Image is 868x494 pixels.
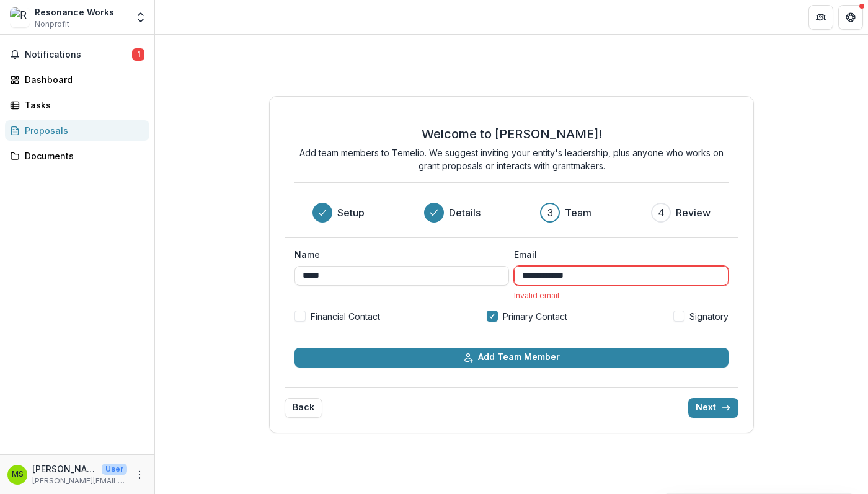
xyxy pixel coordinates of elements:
h3: Details [449,205,480,220]
p: [PERSON_NAME] Sensi [PERSON_NAME] [32,462,97,475]
a: Documents [5,146,149,166]
span: Primary Contact [503,310,567,323]
h3: Team [565,205,591,220]
div: Dashboard [25,73,139,86]
div: Maria Sensi Sellner [12,470,24,479]
div: Tasks [25,99,139,112]
span: 1 [132,48,144,61]
div: Resonance Works [35,6,114,19]
button: Notifications1 [5,45,149,64]
label: Email [514,248,721,261]
div: 3 [547,205,553,220]
label: Name [294,248,502,261]
span: Financial Contact [311,310,380,323]
button: Partners [808,5,833,30]
a: Tasks [5,95,149,115]
h3: Setup [337,205,365,220]
span: Signatory [689,310,728,323]
div: Proposals [25,124,139,137]
button: Get Help [838,5,863,30]
a: Proposals [5,120,149,141]
h2: Welcome to [PERSON_NAME]! [422,126,602,141]
h3: Review [676,205,711,220]
div: Progress [312,203,711,223]
span: Nonprofit [35,19,69,30]
div: 4 [658,205,665,220]
button: Open entity switcher [132,5,149,30]
a: Dashboard [5,69,149,90]
span: Notifications [25,50,132,60]
button: Next [688,398,738,418]
p: [PERSON_NAME][EMAIL_ADDRESS][DOMAIN_NAME] [32,475,127,487]
div: Invalid email [514,291,728,300]
p: User [102,464,127,475]
img: Resonance Works [10,7,30,27]
div: Documents [25,149,139,162]
button: Add Team Member [294,348,729,368]
button: Back [285,398,322,418]
p: Add team members to Temelio. We suggest inviting your entity's leadership, plus anyone who works ... [294,146,728,172]
button: More [132,467,147,482]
